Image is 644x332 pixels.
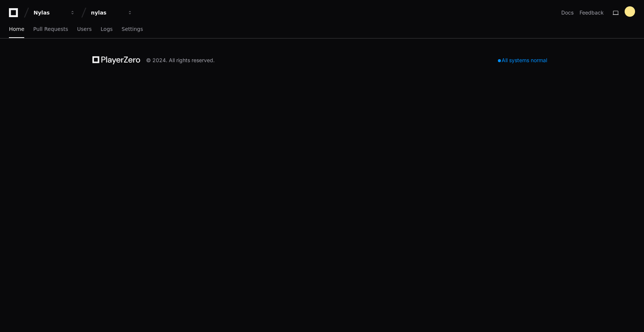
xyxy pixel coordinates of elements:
[493,55,552,66] div: All systems normal
[88,6,136,19] button: nylas
[146,57,215,64] div: © 2024. All rights reserved.
[77,27,92,31] span: Users
[34,9,66,16] div: Nylas
[121,21,143,38] a: Settings
[121,27,143,31] span: Settings
[91,9,123,16] div: nylas
[101,21,113,38] a: Logs
[33,27,68,31] span: Pull Requests
[9,27,24,31] span: Home
[9,21,24,38] a: Home
[561,9,574,16] a: Docs
[77,21,92,38] a: Users
[580,9,604,16] button: Feedback
[33,21,68,38] a: Pull Requests
[101,27,113,31] span: Logs
[31,6,78,19] button: Nylas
